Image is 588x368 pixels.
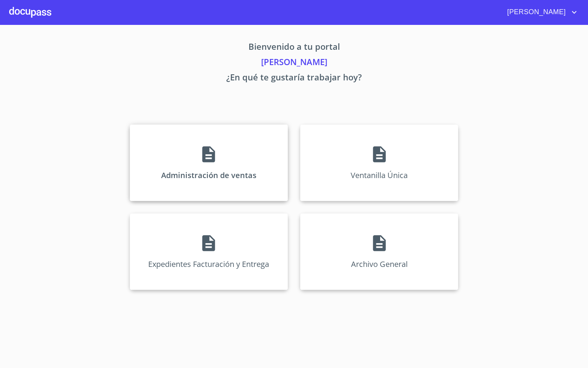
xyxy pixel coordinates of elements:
button: account of current user [501,6,579,18]
p: ¿En qué te gustaría trabajar hoy? [58,71,530,86]
p: Bienvenido a tu portal [58,40,530,56]
span: [PERSON_NAME] [501,6,570,18]
p: Expedientes Facturación y Entrega [148,259,269,269]
p: Ventanilla Única [351,170,408,180]
p: Archivo General [351,259,408,269]
p: [PERSON_NAME] [58,56,530,71]
p: Administración de ventas [161,170,256,180]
